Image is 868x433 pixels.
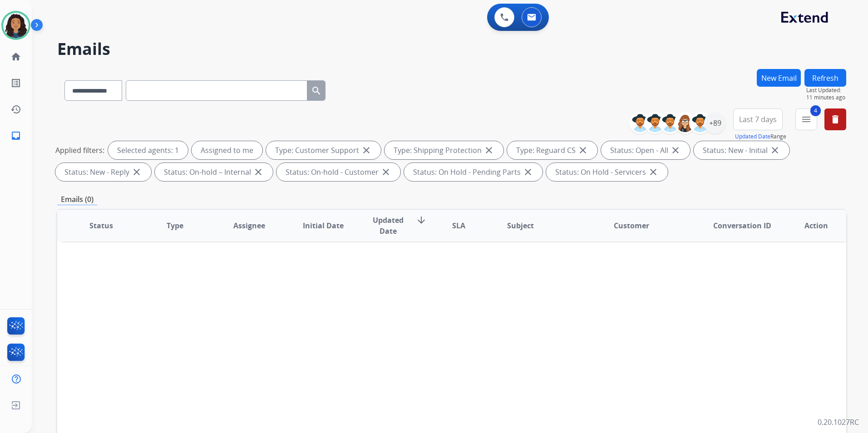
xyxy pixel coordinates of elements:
div: Status: On Hold - Servicers [546,163,668,181]
span: 4 [810,105,821,116]
p: Applied filters: [55,145,104,156]
div: Type: Shipping Protection [385,141,503,159]
mat-icon: close [769,145,780,156]
div: Status: New - Initial [694,141,789,159]
div: Status: On-hold - Customer [276,163,400,181]
mat-icon: close [380,167,391,177]
mat-icon: close [361,145,372,156]
mat-icon: close [577,145,588,156]
button: 4 [795,108,817,130]
mat-icon: home [10,51,21,62]
span: 11 minutes ago [806,94,846,101]
mat-icon: search [311,85,322,96]
span: Assignee [233,220,265,231]
mat-icon: close [253,167,264,177]
button: Refresh [804,69,846,87]
button: New Email [757,69,801,87]
div: Type: Reguard CS [507,141,597,159]
span: Initial Date [303,220,344,231]
mat-icon: history [10,104,21,115]
span: Range [735,133,786,140]
span: Last Updated: [806,87,846,94]
mat-icon: close [483,145,494,156]
div: Selected agents: 1 [108,141,188,159]
div: Status: On-hold – Internal [155,163,273,181]
mat-icon: close [131,167,142,177]
mat-icon: close [648,167,659,177]
mat-icon: list_alt [10,78,21,89]
button: Last 7 days [733,108,783,130]
img: avatar [3,13,29,38]
button: Updated Date [735,133,770,140]
span: Subject [507,220,534,231]
mat-icon: menu [801,114,812,125]
th: Action [772,210,846,241]
mat-icon: arrow_downward [416,215,427,226]
span: SLA [452,220,465,231]
div: Status: Open - All [601,141,690,159]
div: +89 [704,112,726,134]
p: 0.20.1027RC [818,417,859,428]
mat-icon: inbox [10,130,21,141]
mat-icon: close [523,167,533,177]
span: Customer [614,220,649,231]
div: Assigned to me [192,141,262,159]
span: Type [167,220,183,231]
div: Type: Customer Support [266,141,381,159]
span: Status [89,220,113,231]
span: Updated Date [368,215,409,236]
div: Status: On Hold - Pending Parts [404,163,542,181]
span: Last 7 days [739,118,777,121]
h2: Emails [57,40,846,58]
mat-icon: delete [830,114,841,125]
span: Conversation ID [713,220,771,231]
mat-icon: close [670,145,681,156]
div: Status: New - Reply [55,163,151,181]
p: Emails (0) [57,194,97,205]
